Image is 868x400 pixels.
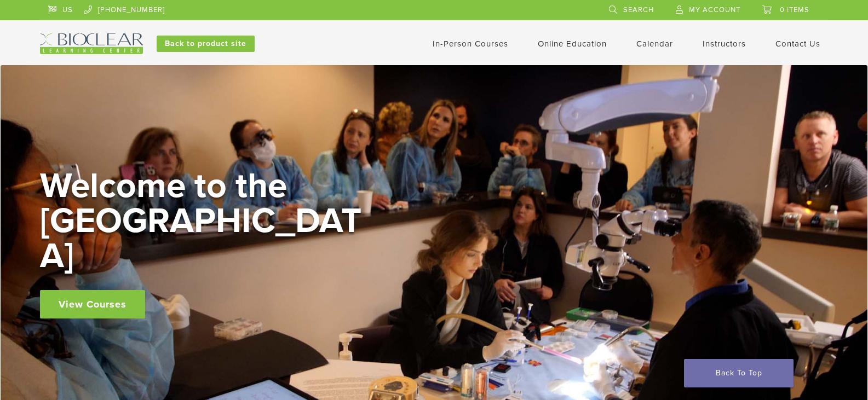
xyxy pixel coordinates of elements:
span: 0 items [780,5,809,14]
span: Search [623,5,654,14]
img: Bioclear [40,33,143,54]
a: View Courses [40,290,145,318]
span: My Account [689,5,740,14]
a: Back to product site [157,36,255,52]
a: Back To Top [684,359,794,387]
a: Calendar [636,39,673,49]
a: Online Education [538,39,607,49]
a: In-Person Courses [433,39,508,49]
a: Instructors [703,39,746,49]
a: Contact Us [775,39,820,49]
h2: Welcome to the [GEOGRAPHIC_DATA] [40,169,369,274]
